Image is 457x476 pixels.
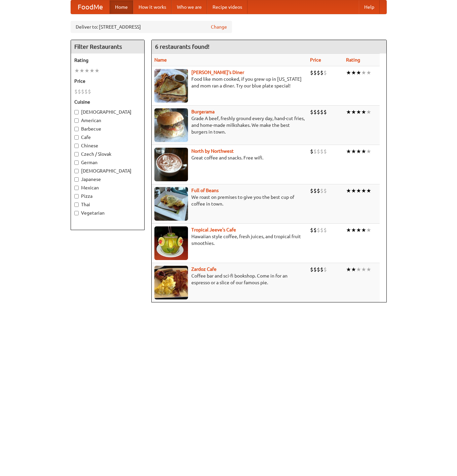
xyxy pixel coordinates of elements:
[310,57,321,63] a: Price
[154,115,305,135] p: Grade A beef, freshly ground every day, hand-cut fries, and home-made milkshakes. We make the bes...
[154,108,188,142] img: burgerama.jpg
[154,233,305,247] p: Hawaiian style coffee, fresh juices, and tropical fruit smoothies.
[74,151,141,157] label: Czech / Slovak
[74,177,79,182] input: Japanese
[74,118,79,123] input: American
[74,135,79,140] input: Cafe
[366,187,371,194] li: ★
[317,226,320,234] li: $
[366,226,371,234] li: ★
[351,148,356,155] li: ★
[351,108,356,116] li: ★
[310,69,313,76] li: $
[310,226,313,234] li: $
[313,148,317,155] li: $
[323,187,327,194] li: $
[351,226,356,234] li: ★
[310,266,313,273] li: $
[74,78,141,84] h5: Price
[313,226,317,234] li: $
[74,201,141,208] label: Thai
[74,127,79,131] input: Barbecue
[320,187,323,194] li: $
[154,76,305,89] p: Food like mom cooked, if you grew up in [US_STATE] and mom ran a diner. Try our blue plate special!
[366,266,371,273] li: ★
[351,69,356,76] li: ★
[74,57,141,64] h5: Rating
[351,266,356,273] li: ★
[317,187,320,194] li: $
[346,69,351,76] li: ★
[74,88,78,95] li: $
[346,108,351,116] li: ★
[323,108,327,116] li: $
[191,188,219,193] b: Full of Beans
[211,24,227,30] a: Change
[74,134,141,141] label: Cafe
[361,226,366,234] li: ★
[155,43,210,50] ng-pluralize: 6 restaurants found!
[74,203,79,207] input: Thai
[366,69,371,76] li: ★
[310,148,313,155] li: $
[154,69,188,103] img: sallys.jpg
[74,144,79,148] input: Chinese
[74,186,79,190] input: Mexican
[74,160,79,165] input: German
[323,226,327,234] li: $
[191,70,244,75] b: [PERSON_NAME]'s Diner
[74,99,141,105] h5: Cuisine
[74,117,141,124] label: American
[361,148,366,155] li: ★
[191,109,215,114] a: Burgerama
[191,227,236,232] a: Tropical Jeeve's Cafe
[172,0,207,14] a: Who we are
[74,169,79,173] input: [DEMOGRAPHIC_DATA]
[356,187,361,194] li: ★
[84,88,88,95] li: $
[356,148,361,155] li: ★
[74,67,79,74] li: ★
[191,148,234,154] a: North by Northwest
[79,67,84,74] li: ★
[110,0,133,14] a: Home
[313,108,317,116] li: $
[320,69,323,76] li: $
[320,108,323,116] li: $
[313,187,317,194] li: $
[366,108,371,116] li: ★
[133,0,172,14] a: How it works
[74,142,141,149] label: Chinese
[313,69,317,76] li: $
[154,266,188,299] img: zardoz.jpg
[71,0,110,14] a: FoodMe
[356,226,361,234] li: ★
[191,266,217,272] b: Zardoz Cafe
[74,194,79,198] input: Pizza
[74,193,141,199] label: Pizza
[74,152,79,156] input: Czech / Slovak
[84,67,89,74] li: ★
[74,211,79,215] input: Vegetarian
[323,69,327,76] li: $
[317,108,320,116] li: $
[320,226,323,234] li: $
[366,148,371,155] li: ★
[71,21,232,33] div: Deliver to: [STREET_ADDRESS]
[317,266,320,273] li: $
[154,226,188,260] img: jeeves.jpg
[310,108,313,116] li: $
[74,210,141,216] label: Vegetarian
[346,187,351,194] li: ★
[154,194,305,207] p: We roast on premises to give you the best cup of coffee in town.
[346,226,351,234] li: ★
[74,176,141,183] label: Japanese
[346,57,360,63] a: Rating
[361,69,366,76] li: ★
[89,67,94,74] li: ★
[320,148,323,155] li: $
[356,266,361,273] li: ★
[361,108,366,116] li: ★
